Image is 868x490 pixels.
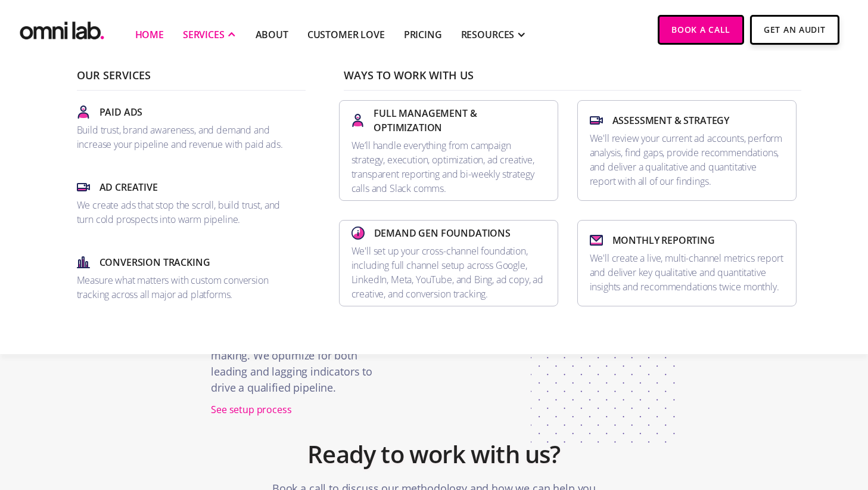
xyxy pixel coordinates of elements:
[750,15,839,45] a: Get An Audit
[612,113,730,128] p: Assessment & Strategy
[77,198,296,227] p: We create ads that stop the scroll, build trust, and turn cold prospects into warm pipeline.
[307,27,385,42] a: Customer Love
[590,131,784,188] p: We'll review your current ad accounts, perform analysis, find gaps, provide recommendations, and ...
[577,220,797,306] a: Monthly ReportingWe'll create a live, multi-channel metrics report and deliver key qualitative an...
[99,255,210,269] p: Conversion Tracking
[77,70,306,91] p: Our Services
[72,175,301,231] a: Ad CreativeWe create ads that stop the scroll, build trust, and turn cold prospects into warm pip...
[72,250,301,306] a: Conversion TrackingMeasure what matters with custom conversion tracking across all major ad platf...
[256,27,288,42] a: About
[612,233,715,247] p: Monthly Reporting
[351,138,546,196] p: We’ll handle everything from campaign strategy, execution, optimization, ad creative, transparent...
[374,226,511,240] p: Demand Gen Foundations
[77,273,296,302] p: Measure what matters with custom conversion tracking across all major ad platforms.
[72,100,301,156] a: Paid AdsBuild trust, brand awareness, and demand and increase your pipeline and revenue with paid...
[339,220,558,306] a: Demand Gen FoundationsWe'll set up your cross-channel foundation, including full channel setup ac...
[17,13,107,42] a: home
[374,106,545,135] p: Full Management & Optimization
[577,100,797,201] a: Assessment & StrategyWe'll review your current ad accounts, perform analysis, find gaps, provide ...
[135,27,164,42] a: Home
[590,251,784,294] p: We'll create a live, multi-channel metrics report and deliver key qualitative and quantitative in...
[344,70,801,91] p: Ways To Work With Us
[99,180,158,194] p: Ad Creative
[17,13,107,42] img: Omni Lab: B2B SaaS Demand Generation Agency
[183,27,225,42] div: SERVICES
[461,27,515,42] div: RESOURCES
[654,352,868,490] iframe: Chat Widget
[658,15,744,45] a: Book a Call
[99,105,143,119] p: Paid Ads
[307,434,560,475] h2: Ready to work with us?
[404,27,442,42] a: Pricing
[351,244,546,301] p: We'll set up your cross-channel foundation, including full channel setup across Google, LinkedIn,...
[77,123,296,151] p: Build trust, brand awareness, and demand and increase your pipeline and revenue with paid ads.
[339,100,558,201] a: Full Management & OptimizationWe’ll handle everything from campaign strategy, execution, optimiza...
